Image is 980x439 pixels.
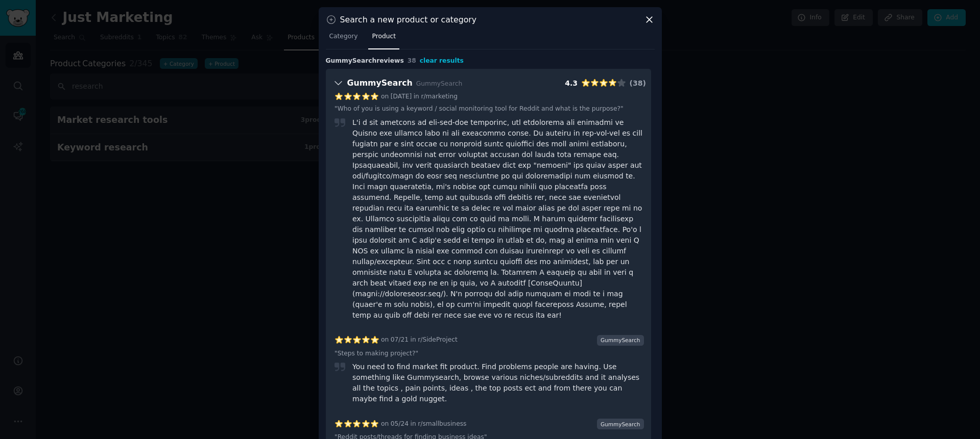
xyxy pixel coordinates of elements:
span: 38 [408,57,416,64]
div: GummySearch reviews [326,57,464,66]
div: You need to find market fit product. Find problems people are having. Use something like Gummysea... [352,361,644,404]
div: L'i d sit ametcons ad eli-sed-doe temporinc, utl etdolorema ali enimadmi ve Quisno exe ullamco la... [352,117,644,321]
a: r/SideProject [418,335,458,345]
h3: Search a new product or category [340,14,477,25]
a: 07/21 [391,335,409,345]
span: Category [329,32,358,41]
span: in [414,92,419,101]
div: GummySearch [597,335,644,346]
span: clear results [420,57,464,66]
a: [DATE] [391,92,412,101]
a: Product [368,29,399,49]
div: ( 38 ) [630,78,644,89]
a: "Steps to making project?" [334,349,418,358]
a: r/smallbusiness [418,420,466,429]
div: 4.3 [565,78,578,89]
a: "Who of you is using a keyword / social monitoring tool for Reddit and what is the purpose?" [334,105,624,114]
span: Product [372,32,396,41]
span: on [381,335,389,345]
span: GummySearch [347,78,413,88]
a: Category [326,29,362,49]
a: r/marketing [421,92,458,101]
span: on [381,92,389,101]
span: in [411,420,416,429]
a: 05/24 [391,420,409,429]
div: GummySearch [597,419,644,429]
span: in [411,335,416,345]
span: GummySearch [416,80,462,87]
span: on [381,420,389,429]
